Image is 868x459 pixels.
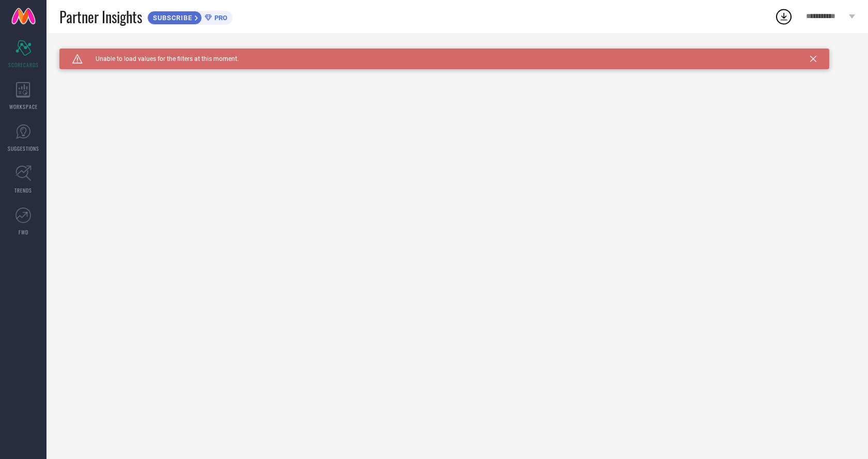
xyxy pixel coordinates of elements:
span: Unable to load values for the filters at this moment. [83,55,239,62]
span: SUBSCRIBE [148,14,195,22]
span: TRENDS [14,186,32,194]
div: Open download list [774,7,793,26]
a: SUBSCRIBEPRO [147,8,233,25]
span: FWD [19,228,28,236]
span: Partner Insights [59,6,142,27]
span: WORKSPACE [9,103,38,110]
span: SCORECARDS [8,61,39,69]
span: PRO [212,14,227,22]
span: SUGGESTIONS [8,145,39,152]
div: Unable to load filters at this moment. Please try later. [59,49,855,57]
